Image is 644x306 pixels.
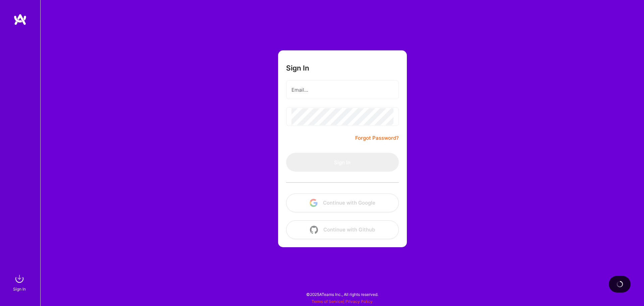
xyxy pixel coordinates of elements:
[13,286,26,293] div: Sign In
[616,280,624,288] img: loading
[312,299,343,304] a: Terms of Service
[310,199,318,207] img: icon
[310,226,318,234] img: icon
[13,272,26,286] img: sign in
[355,134,399,142] a: Forgot Password?
[14,272,26,293] a: sign inSign In
[345,299,373,304] a: Privacy Policy
[286,193,399,212] button: Continue with Google
[40,286,644,303] div: © 2025 ATeams Inc., All rights reserved.
[13,13,27,26] img: logo
[286,220,399,239] button: Continue with Github
[286,153,399,172] button: Sign In
[291,81,393,98] input: Email...
[286,64,309,72] h3: Sign In
[312,299,373,304] span: |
